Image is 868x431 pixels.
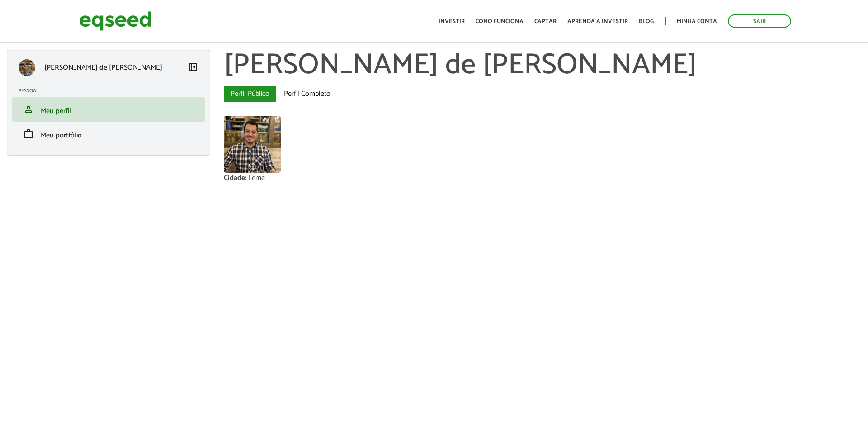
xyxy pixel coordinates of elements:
[639,19,654,24] a: Blog
[567,19,628,24] a: Aprenda a investir
[41,105,71,117] span: Meu perfil
[23,104,34,115] span: person
[277,86,337,102] a: Perfil Completo
[23,128,34,139] span: work
[728,14,791,28] a: Sair
[188,62,198,74] a: Colapsar menu
[79,9,151,33] img: EqSeed
[224,50,861,81] h1: [PERSON_NAME] de [PERSON_NAME]
[224,86,276,102] a: Perfil Público
[677,19,717,24] a: Minha conta
[534,19,557,24] a: Captar
[224,175,248,182] div: Cidade
[188,62,198,72] span: left_panel_close
[44,63,162,72] p: [PERSON_NAME] de [PERSON_NAME]
[19,88,205,94] h2: Pessoal
[19,128,198,139] a: workMeu portfólio
[41,129,82,142] span: Meu portfólio
[245,172,246,184] span: :
[12,97,205,122] li: Meu perfil
[476,19,524,24] a: Como funciona
[12,122,205,146] li: Meu portfólio
[224,116,281,173] img: Foto de Milton Gutzlaff de Julio
[19,104,198,115] a: personMeu perfil
[224,116,281,173] a: Ver perfil do usuário.
[439,19,465,24] a: Investir
[248,175,265,182] div: Leme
